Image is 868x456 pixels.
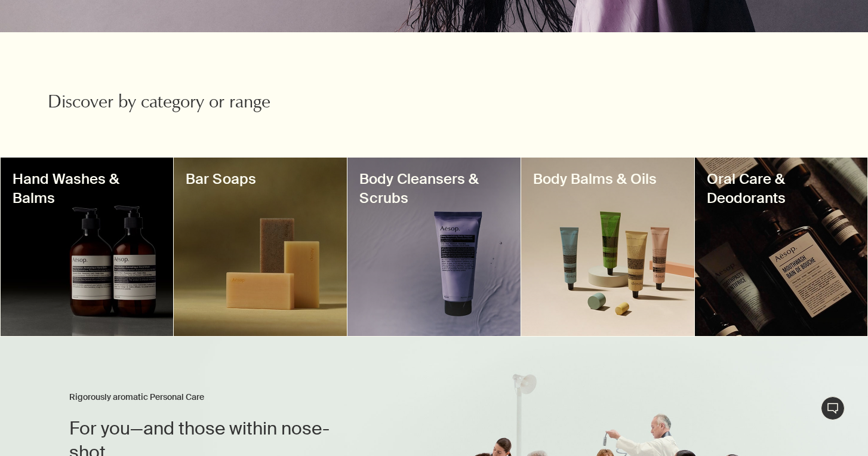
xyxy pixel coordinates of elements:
button: Chat en direct [821,396,845,420]
a: Four body balm tubesBody Balms & Oils [521,158,694,336]
h3: Bar Soaps [186,170,335,189]
a: Eleos nourishing body cleanser tubeBody Cleansers & Scrubs [347,158,521,336]
h3: Body Balms & Oils [533,170,682,189]
h3: Hand Washes & Balms [13,170,162,208]
a: Mouthwash bottlesOral Care & Deodorants [695,158,868,336]
a: Three bar soaps sitting togetherBar Soaps [174,158,347,336]
h3: Body Cleansers & Scrubs [359,170,509,208]
h3: Rigorously aromatic Personal Care [69,390,364,405]
h2: Discover by category or range [48,92,305,116]
a: Hand Wash and Hand Balm bottlesHand Washes & Balms [1,158,174,336]
h3: Oral Care & Deodorants [707,170,856,208]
